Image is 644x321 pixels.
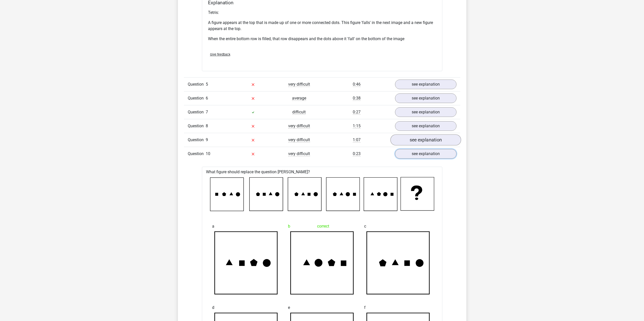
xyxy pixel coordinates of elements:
[188,123,206,129] span: Question
[395,121,456,131] a: see explanation
[206,151,210,156] span: 10
[208,20,436,32] p: A figure appears at the top that is made up of one or more connected dots. This figure 'falls' in...
[292,96,306,101] span: average
[395,80,456,89] a: see explanation
[208,10,436,16] p: Tetris:
[188,81,206,87] span: Question
[364,303,366,313] span: f
[206,96,208,101] span: 6
[395,107,456,117] a: see explanation
[188,151,206,157] span: Question
[288,221,356,231] div: correct
[288,303,290,313] span: e
[188,109,206,115] span: Question
[210,53,230,56] span: Give feedback
[353,124,361,129] span: 1:15
[206,137,208,142] span: 9
[390,134,461,145] a: see explanation
[206,110,208,114] span: 7
[288,221,290,231] span: b
[288,124,310,129] span: very difficult
[188,137,206,143] span: Question
[395,149,456,159] a: see explanation
[288,137,310,142] span: very difficult
[353,137,361,142] span: 1:07
[364,221,366,231] span: c
[292,110,306,115] span: difficult
[212,221,214,231] span: a
[188,95,206,101] span: Question
[288,151,310,156] span: very difficult
[353,110,361,115] span: 0:27
[353,96,361,101] span: 0:38
[212,303,214,313] span: d
[206,82,208,87] span: 5
[395,93,456,103] a: see explanation
[208,36,436,42] p: When the entire bottom row is filled, that row disappears and the dots above it 'fall' on the bot...
[353,82,361,87] span: 0:46
[206,124,208,128] span: 8
[288,82,310,87] span: very difficult
[353,151,361,156] span: 0:23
